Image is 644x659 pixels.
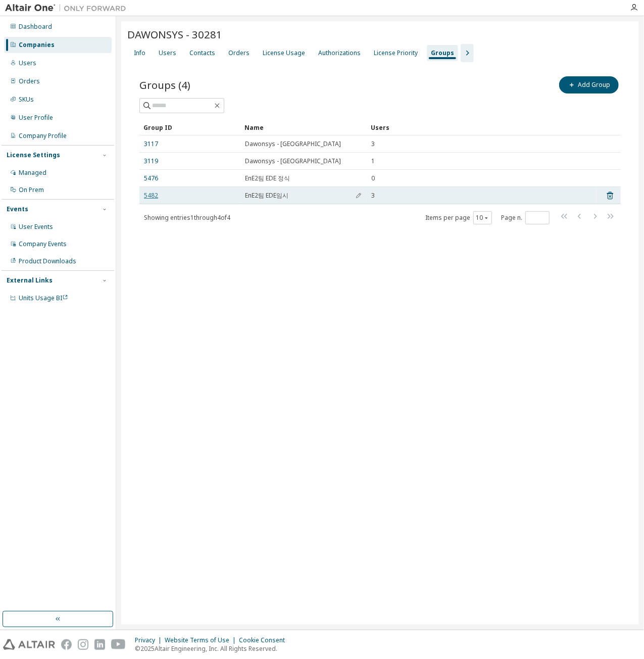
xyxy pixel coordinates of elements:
[371,140,375,148] span: 3
[371,157,375,165] span: 1
[374,49,418,57] div: License Priority
[144,174,158,182] a: 5476
[19,96,34,104] div: SKUs
[19,23,52,31] div: Dashboard
[135,644,291,653] p: © 2025 Altair Engineering, Inc. All Rights Reserved.
[371,119,592,135] div: Users
[7,276,53,285] div: External Links
[165,636,239,644] div: Website Terms of Use
[431,49,454,57] div: Groups
[189,49,215,57] div: Contacts
[245,140,341,148] span: Dawonsys - [GEOGRAPHIC_DATA]
[19,223,53,231] div: User Events
[19,114,53,122] div: User Profile
[501,211,550,224] span: Page n.
[476,214,489,222] button: 10
[19,169,46,177] div: Managed
[78,639,88,650] img: instagram.svg
[371,174,375,182] span: 0
[134,49,145,57] div: Info
[19,41,55,49] div: Companies
[19,77,40,85] div: Orders
[7,205,28,213] div: Events
[127,27,222,41] span: DAWONSYS - 30281
[135,636,165,644] div: Privacy
[318,49,361,57] div: Authorizations
[143,119,236,135] div: Group ID
[144,157,158,165] a: 3119
[425,211,492,224] span: Items per page
[263,49,305,57] div: License Usage
[139,78,190,92] span: Groups (4)
[19,59,36,67] div: Users
[144,140,158,148] a: 3117
[19,294,68,302] span: Units Usage BI
[94,639,105,650] img: linkedin.svg
[19,240,67,248] div: Company Events
[19,132,67,140] div: Company Profile
[245,174,290,182] span: EnE2팀 EDE 정식
[3,639,55,650] img: altair_logo.svg
[144,213,230,222] span: Showing entries 1 through 4 of 4
[245,192,288,200] span: EnE2팀 EDE임시
[239,636,291,644] div: Cookie Consent
[19,257,76,265] div: Product Downloads
[228,49,250,57] div: Orders
[371,192,375,200] span: 3
[159,49,176,57] div: Users
[7,151,60,159] div: License Settings
[245,157,341,165] span: Dawonsys - [GEOGRAPHIC_DATA]
[61,639,72,650] img: facebook.svg
[144,192,158,200] a: 5482
[19,186,44,194] div: On Prem
[111,639,126,650] img: youtube.svg
[5,3,131,13] img: Altair One
[244,119,363,135] div: Name
[559,76,619,93] button: Add Group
